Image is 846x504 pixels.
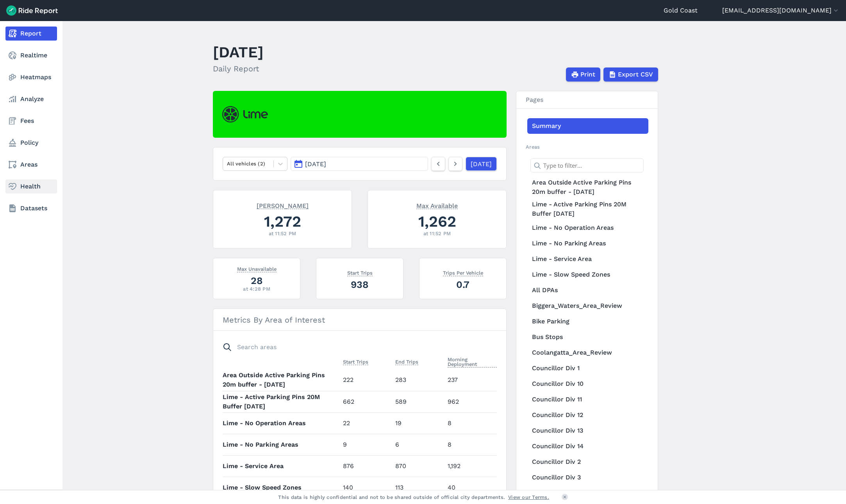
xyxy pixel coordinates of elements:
[527,360,648,376] a: Councillor Div 1
[340,434,392,455] td: 9
[5,158,57,172] a: Areas
[218,340,492,354] input: Search areas
[443,268,483,276] span: Trips Per Vehicle
[223,477,340,498] th: Lime - Slow Speed Zones
[429,278,497,291] div: 0.7
[223,391,340,412] th: Lime - Active Parking Pins 20M Buffer [DATE]
[340,369,392,391] td: 222
[444,369,497,391] td: 237
[527,236,648,251] a: Lime - No Parking Areas
[392,434,444,455] td: 6
[664,6,698,15] a: Gold Coast
[526,143,648,151] h2: Areas
[257,201,309,209] span: [PERSON_NAME]
[722,6,840,15] button: [EMAIL_ADDRESS][DOMAIN_NAME]
[527,176,648,198] a: Area Outside Active Parking Pins 20m buffer - [DATE]
[527,298,648,314] a: Biggera_Waters_Area_Review
[527,118,648,134] a: Summary
[444,391,497,412] td: 962
[566,67,600,82] button: Print
[6,5,58,16] img: Ride Report
[237,264,277,272] span: Max Unavailable
[527,423,648,438] a: Councillor Div 13
[223,434,340,455] th: Lime - No Parking Areas
[392,477,444,498] td: 113
[213,41,264,63] h1: [DATE]
[340,412,392,434] td: 22
[223,369,340,391] th: Area Outside Active Parking Pins 20m buffer - [DATE]
[527,267,648,282] a: Lime - Slow Speed Zones
[416,201,458,209] span: Max Available
[223,455,340,477] th: Lime - Service Area
[5,70,57,84] a: Heatmaps
[516,91,658,109] h3: Pages
[377,211,497,232] div: 1,262
[392,455,444,477] td: 870
[5,114,57,128] a: Fees
[377,230,497,237] div: at 11:52 PM
[527,485,648,501] a: Councillor Div 4
[395,357,418,365] span: End Trips
[530,158,644,172] input: Type to filter...
[444,477,497,498] td: 40
[223,274,291,287] div: 28
[340,477,392,498] td: 140
[326,278,394,291] div: 938
[5,179,57,193] a: Health
[392,412,444,434] td: 19
[508,493,549,501] a: View our Terms.
[448,355,497,367] span: Morning Deployment
[444,455,497,477] td: 1,192
[347,268,373,276] span: Start Trips
[527,329,648,345] a: Bus Stops
[222,106,268,122] img: Lime
[340,455,392,477] td: 876
[527,198,648,220] a: Lime - Active Parking Pins 20M Buffer [DATE]
[223,230,342,237] div: at 11:52 PM
[466,157,497,171] a: [DATE]
[5,201,57,215] a: Datasets
[291,157,428,171] button: [DATE]
[527,251,648,267] a: Lime - Service Area
[340,391,392,412] td: 662
[213,309,506,331] h3: Metrics By Area of Interest
[448,355,497,369] button: Morning Deployment
[618,70,653,79] span: Export CSV
[527,438,648,454] a: Councillor Div 14
[305,160,326,168] span: [DATE]
[580,70,595,79] span: Print
[223,285,291,293] div: at 4:28 PM
[392,369,444,391] td: 283
[527,392,648,407] a: Councillor Div 11
[527,376,648,392] a: Councillor Div 10
[5,48,57,62] a: Realtime
[527,454,648,470] a: Councillor Div 2
[392,391,444,412] td: 589
[223,211,342,232] div: 1,272
[603,67,658,82] button: Export CSV
[5,136,57,150] a: Policy
[527,220,648,236] a: Lime - No Operation Areas
[5,92,57,106] a: Analyze
[395,357,418,367] button: End Trips
[444,412,497,434] td: 8
[343,357,368,365] span: Start Trips
[213,63,264,75] h2: Daily Report
[527,470,648,485] a: Councillor Div 3
[343,357,368,367] button: Start Trips
[223,412,340,434] th: Lime - No Operation Areas
[527,314,648,329] a: Bike Parking
[444,434,497,455] td: 8
[527,282,648,298] a: All DPAs
[527,407,648,423] a: Councillor Div 12
[5,27,57,41] a: Report
[527,345,648,360] a: Coolangatta_Area_Review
